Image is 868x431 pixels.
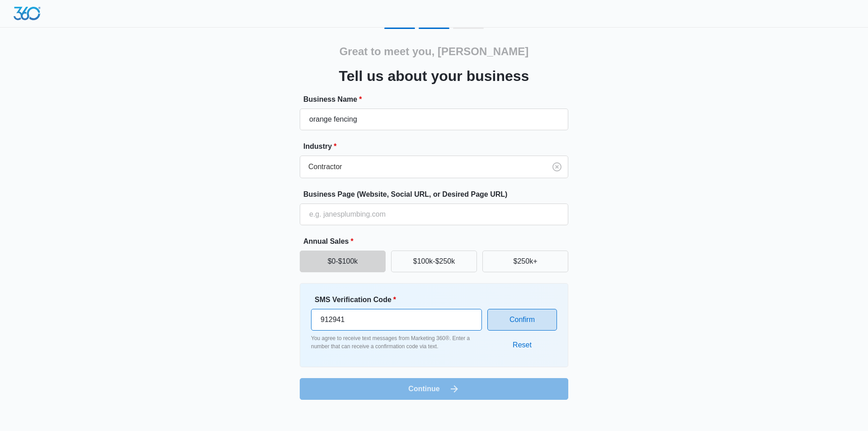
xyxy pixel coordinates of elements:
button: Clear [550,160,564,174]
button: $100k-$250k [391,251,477,272]
label: Industry [303,141,572,152]
button: $0-$100k [300,251,386,272]
input: e.g. Jane's Plumbing [300,109,568,130]
label: Business Page (Website, Social URL, or Desired Page URL) [303,189,572,200]
label: Business Name [303,94,572,105]
input: Enter verification code [311,309,482,331]
p: You agree to receive text messages from Marketing 360®. Enter a number that can receive a confirm... [311,334,482,350]
h3: Tell us about your business [339,65,529,87]
label: SMS Verification Code [315,294,486,305]
button: $250k+ [482,251,568,272]
input: e.g. janesplumbing.com [300,204,568,225]
h2: Great to meet you, [PERSON_NAME] [340,43,529,60]
button: Reset [504,334,541,356]
label: Annual Sales [303,236,572,247]
button: Confirm [487,309,557,331]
